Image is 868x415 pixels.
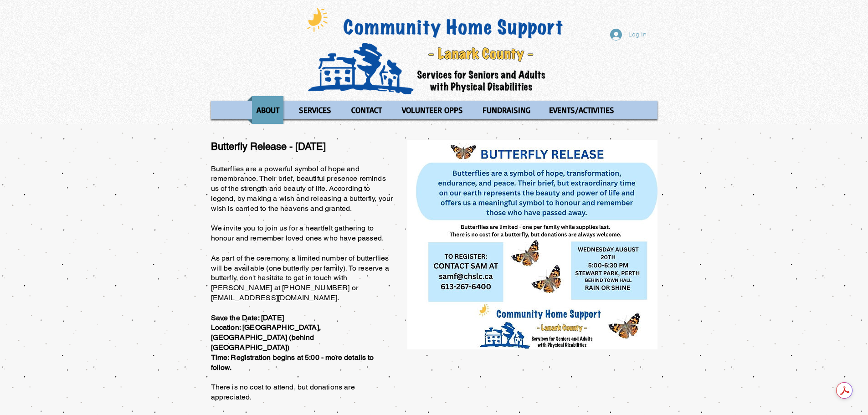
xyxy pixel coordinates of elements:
button: Log In [604,26,653,43]
span: Butterfly Release - [DATE] [211,141,326,152]
p: EVENTS/ACTIVITIES [545,96,618,124]
p: ABOUT [252,96,283,124]
a: VOLUNTEER OPPS [393,96,472,124]
a: CONTACT [342,96,391,124]
a: EVENTS/ACTIVITIES [540,96,623,124]
span: Save the Date: [DATE] Location: [GEOGRAPHIC_DATA], [GEOGRAPHIC_DATA] (behind [GEOGRAPHIC_DATA]) T... [211,313,374,372]
nav: Site [211,96,657,124]
img: butterfly_release_2025.jpg [407,140,657,349]
p: FUNDRAISING [478,96,534,124]
span: Butterflies are a powerful symbol of hope and remembrance. Their brief, beautiful presence remind... [211,164,393,401]
p: CONTACT [347,96,386,124]
a: SERVICES [290,96,340,124]
a: ABOUT [247,96,288,124]
span: Log In [625,30,650,40]
a: FUNDRAISING [474,96,538,124]
p: VOLUNTEER OPPS [398,96,467,124]
p: SERVICES [295,96,335,124]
